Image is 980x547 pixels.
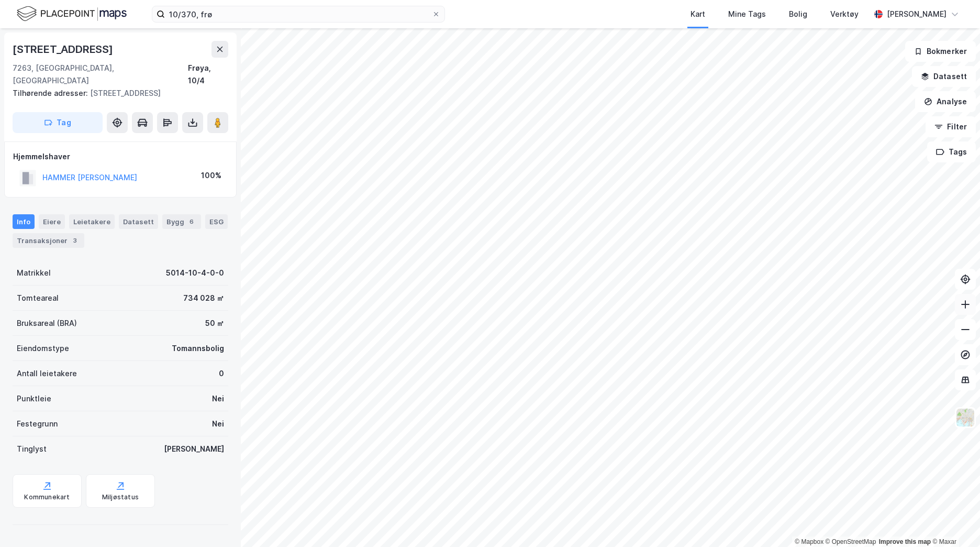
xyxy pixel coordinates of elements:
[102,493,139,501] div: Miljøstatus
[162,214,201,229] div: Bygg
[928,497,980,547] div: Kontrollprogram for chat
[795,538,823,545] a: Mapbox
[70,235,80,246] div: 3
[826,538,876,545] a: OpenStreetMap
[830,8,859,20] div: Verktøy
[927,141,976,162] button: Tags
[205,317,224,330] div: 50 ㎡
[17,392,51,405] div: Punktleie
[212,392,224,405] div: Nei
[219,367,224,380] div: 0
[17,443,47,455] div: Tinglyst
[69,214,115,229] div: Leietakere
[17,317,77,330] div: Bruksareal (BRA)
[13,41,115,58] div: [STREET_ADDRESS]
[13,87,220,100] div: [STREET_ADDRESS]
[13,150,228,163] div: Hjemmelshaver
[39,214,65,229] div: Eiere
[928,497,980,547] iframe: Chat Widget
[915,91,976,112] button: Analyse
[13,62,188,87] div: 7263, [GEOGRAPHIC_DATA], [GEOGRAPHIC_DATA]
[13,214,35,229] div: Info
[183,292,224,304] div: 734 028 ㎡
[17,292,59,304] div: Tomteareal
[201,169,221,182] div: 100%
[165,6,432,22] input: Søk på adresse, matrikkel, gårdeiere, leietakere eller personer
[728,8,766,20] div: Mine Tags
[13,112,103,133] button: Tag
[164,443,224,455] div: [PERSON_NAME]
[887,8,946,20] div: [PERSON_NAME]
[879,538,931,545] a: Improve this map
[212,418,224,430] div: Nei
[17,418,58,430] div: Festegrunn
[186,216,197,227] div: 6
[166,267,224,279] div: 5014-10-4-0-0
[24,493,70,501] div: Kommunekart
[912,66,976,87] button: Datasett
[13,89,90,97] span: Tilhørende adresser:
[955,408,975,428] img: Z
[17,267,51,279] div: Matrikkel
[17,5,127,23] img: logo.f888ab2527a4732fd821a326f86c7f29.svg
[691,8,705,20] div: Kart
[188,62,228,87] div: Frøya, 10/4
[13,233,84,248] div: Transaksjoner
[172,342,224,355] div: Tomannsbolig
[17,367,77,380] div: Antall leietakere
[119,214,158,229] div: Datasett
[905,41,976,62] button: Bokmerker
[926,116,976,137] button: Filter
[205,214,228,229] div: ESG
[17,342,69,355] div: Eiendomstype
[789,8,807,20] div: Bolig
